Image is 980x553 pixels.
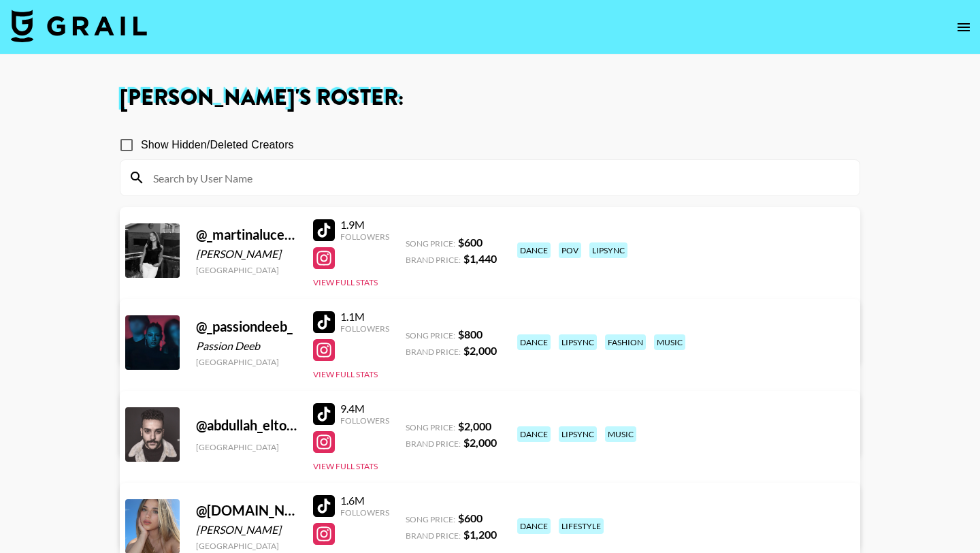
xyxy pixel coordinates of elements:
[589,242,627,258] div: lipsync
[406,255,461,265] span: Brand Price:
[196,226,297,243] div: @ _martinalucena
[950,14,977,41] button: open drawer
[458,511,483,524] strong: $ 600
[559,518,604,534] div: lifestyle
[196,502,297,519] div: @ [DOMAIN_NAME]
[196,265,297,275] div: [GEOGRAPHIC_DATA]
[517,334,551,350] div: dance
[120,87,860,109] h1: [PERSON_NAME] 's Roster:
[605,334,646,350] div: fashion
[340,232,389,242] div: Followers
[406,422,455,432] span: Song Price:
[313,461,378,471] button: View Full Stats
[196,247,297,261] div: [PERSON_NAME]
[340,507,389,518] div: Followers
[463,252,497,265] strong: $ 1,440
[340,402,389,415] div: 9.4M
[11,10,147,42] img: Grail Talent
[559,242,581,258] div: pov
[196,318,297,335] div: @ _passiondeeb_
[517,426,551,442] div: dance
[463,344,497,357] strong: $ 2,000
[145,167,851,189] input: Search by User Name
[340,323,389,334] div: Followers
[313,369,378,379] button: View Full Stats
[605,426,636,442] div: music
[340,415,389,426] div: Followers
[196,442,297,452] div: [GEOGRAPHIC_DATA]
[313,277,378,287] button: View Full Stats
[559,334,597,350] div: lipsync
[196,523,297,537] div: [PERSON_NAME]
[517,518,551,534] div: dance
[517,242,551,258] div: dance
[406,238,455,249] span: Song Price:
[406,531,461,541] span: Brand Price:
[406,330,455,341] span: Song Price:
[463,528,497,541] strong: $ 1,200
[463,436,497,449] strong: $ 2,000
[196,357,297,367] div: [GEOGRAPHIC_DATA]
[559,426,597,442] div: lipsync
[458,420,491,432] strong: $ 2,000
[196,339,297,353] div: Passion Deeb
[196,541,297,551] div: [GEOGRAPHIC_DATA]
[340,494,389,507] div: 1.6M
[406,514,455,524] span: Song Price:
[654,334,685,350] div: music
[141,137,294,153] span: Show Hidden/Deleted Creators
[458,236,483,249] strong: $ 600
[458,328,483,341] strong: $ 800
[340,310,389,323] div: 1.1M
[340,218,389,232] div: 1.9M
[406,347,461,357] span: Brand Price:
[196,417,297,434] div: @ abdullah_eltourky
[406,439,461,449] span: Brand Price:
